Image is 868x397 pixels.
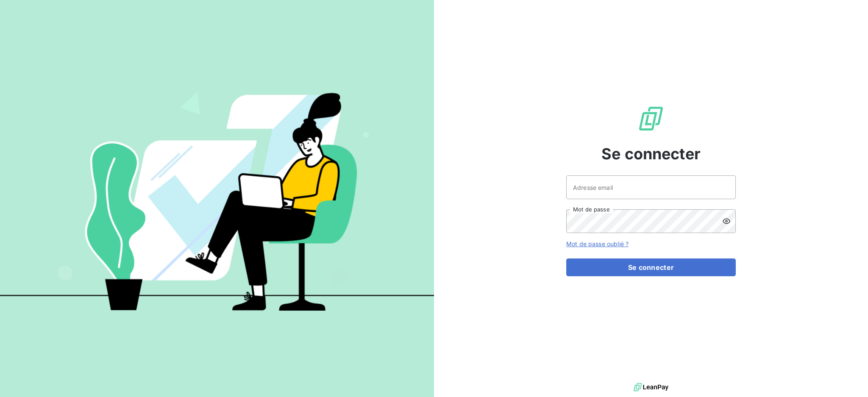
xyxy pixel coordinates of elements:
a: Mot de passe oublié ? [566,240,629,247]
span: Se connecter [601,142,701,165]
img: Logo LeanPay [637,105,665,132]
button: Se connecter [566,258,736,276]
img: logo [634,381,668,394]
input: placeholder [566,175,736,199]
